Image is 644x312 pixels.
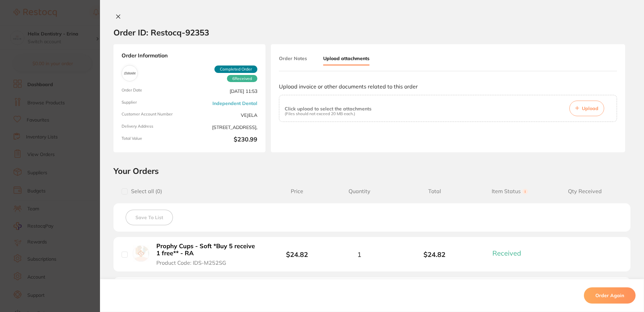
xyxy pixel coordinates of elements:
span: Received [227,75,257,82]
button: Save To List [126,210,173,225]
span: VEJELA [192,112,257,119]
span: Quantity [322,188,397,194]
span: Qty Received [547,188,622,194]
span: Completed Order [214,66,257,73]
span: Customer Account Number [122,112,187,119]
span: Product Code: IDS-M252SG [156,260,226,266]
p: (Files should not exceed 20 MB each.) [285,111,371,116]
button: Upload attachments [323,52,369,66]
button: Received [490,249,529,257]
button: Upload [569,101,604,116]
b: $24.82 [397,251,472,258]
a: Independent Dental [212,101,257,106]
h2: Your Orders [113,166,630,176]
p: Upload invoice or other documents related to this order [279,83,617,89]
button: Order Again [584,287,636,304]
span: Upload [582,105,598,111]
b: $24.82 [286,250,308,259]
img: Independent Dental [123,67,136,80]
span: Received [492,249,521,257]
span: Order Date [122,88,187,95]
span: Item Status [472,188,547,194]
span: Total Value [122,136,187,144]
b: Prophy Cups - Soft *Buy 5 receive 1 free** - RA [156,243,260,257]
button: Prophy Cups - Soft *Buy 5 receive 1 free** - RA Product Code: IDS-M252SG [154,242,262,266]
p: Click upload to select the attachments [285,106,371,111]
span: Supplier [122,100,187,107]
span: [STREET_ADDRESS], [192,124,257,131]
strong: Order Information [122,52,257,60]
img: Prophy Cups - Soft *Buy 5 receive 1 free** - RA [133,245,149,262]
span: [DATE] 11:53 [192,88,257,95]
span: Total [397,188,472,194]
span: 1 [357,251,361,258]
b: $230.99 [192,136,257,144]
h2: Order ID: Restocq- 92353 [113,27,209,37]
button: Order Notes [279,52,307,64]
span: Select all ( 0 ) [128,188,162,194]
span: Delivery Address [122,124,187,131]
span: Price [272,188,322,194]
